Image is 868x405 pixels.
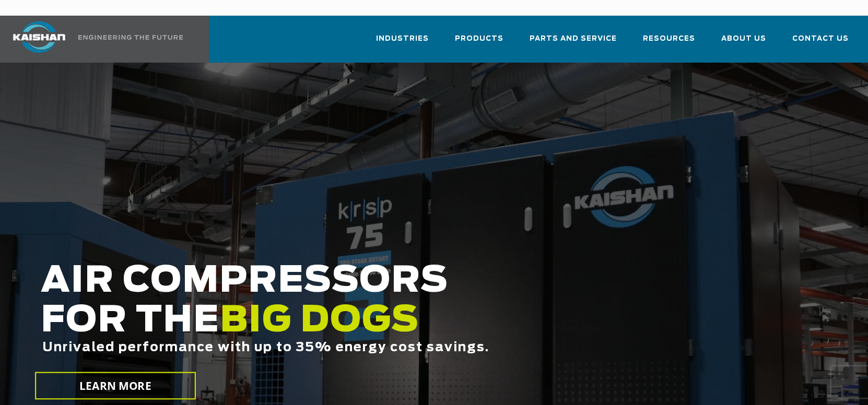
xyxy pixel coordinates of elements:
[220,303,419,339] span: BIG DOGS
[41,261,694,387] h2: AIR COMPRESSORS FOR THE
[376,33,429,45] span: Industries
[42,341,489,354] span: Unrivaled performance with up to 35% energy cost savings.
[721,25,766,61] a: About Us
[530,33,617,45] span: Parts and Service
[78,35,183,40] img: Engineering the future
[376,25,429,61] a: Industries
[792,33,849,45] span: Contact Us
[455,33,503,45] span: Products
[455,25,503,61] a: Products
[530,25,617,61] a: Parts and Service
[35,372,196,400] a: LEARN MORE
[792,25,849,61] a: Contact Us
[643,25,695,61] a: Resources
[643,33,695,45] span: Resources
[721,33,766,45] span: About Us
[80,378,152,394] span: LEARN MORE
